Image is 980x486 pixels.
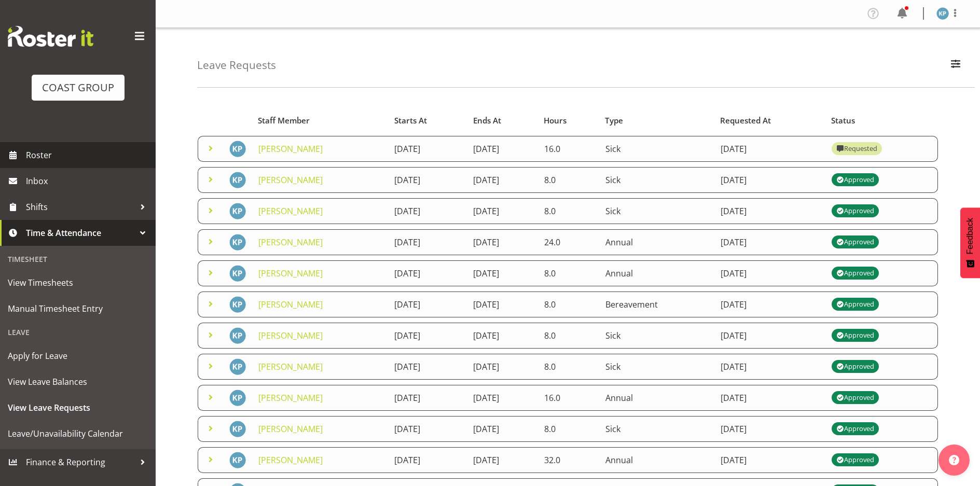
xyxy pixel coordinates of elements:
div: Approved [836,267,874,280]
td: 24.0 [538,229,599,255]
img: kent-pollard5758.jpg [229,421,246,437]
td: 8.0 [538,323,599,349]
div: Approved [836,174,874,186]
td: 16.0 [538,385,599,411]
div: Timesheet [3,248,153,270]
td: [DATE] [714,385,825,411]
div: Leave [3,322,153,343]
span: Hours [544,115,567,127]
td: 16.0 [538,136,599,162]
button: Feedback - Show survey [960,207,980,278]
td: [DATE] [714,291,825,317]
span: Starts At [394,115,427,127]
td: [DATE] [714,416,825,442]
div: Approved [836,360,874,373]
a: [PERSON_NAME] [258,392,323,404]
td: Sick [599,354,714,380]
img: help-xxl-2.png [949,455,959,465]
td: [DATE] [467,323,537,349]
td: 32.0 [538,447,599,473]
td: [DATE] [467,291,537,317]
span: Manual Timesheet Entry [8,301,148,316]
a: [PERSON_NAME] [258,454,323,466]
a: View Timesheets [3,270,153,296]
div: Approved [836,392,874,404]
span: Feedback [965,218,975,254]
td: [DATE] [388,354,467,380]
td: [DATE] [714,323,825,349]
td: Bereavement [599,291,714,317]
td: [DATE] [467,198,537,224]
a: Leave/Unavailability Calendar [3,421,153,447]
td: [DATE] [467,167,537,193]
td: [DATE] [388,136,467,162]
td: [DATE] [714,260,825,286]
span: Requested At [720,115,771,127]
td: [DATE] [388,260,467,286]
td: [DATE] [388,229,467,255]
td: 8.0 [538,416,599,442]
div: Approved [836,454,874,466]
td: Sick [599,416,714,442]
td: [DATE] [388,291,467,317]
td: Sick [599,167,714,193]
img: kent-pollard5758.jpg [229,265,246,282]
span: View Timesheets [8,275,148,290]
td: [DATE] [467,229,537,255]
a: Apply for Leave [3,343,153,369]
td: [DATE] [714,136,825,162]
td: 8.0 [538,260,599,286]
td: [DATE] [714,354,825,380]
a: [PERSON_NAME] [258,361,323,372]
h4: Leave Requests [197,59,276,71]
button: Filter Employees [945,54,967,77]
a: View Leave Balances [3,369,153,395]
span: View Leave Requests [8,400,148,415]
div: COAST GROUP [42,80,114,95]
td: [DATE] [714,167,825,193]
img: kent-pollard5758.jpg [229,358,246,375]
span: Time & Attendance [26,225,135,241]
td: [DATE] [714,447,825,473]
span: Roster [26,147,150,163]
img: kent-pollard5758.jpg [936,7,949,20]
span: Finance & Reporting [26,454,135,470]
td: [DATE] [388,416,467,442]
div: Approved [836,236,874,248]
td: [DATE] [388,323,467,349]
span: Staff Member [258,115,310,127]
img: kent-pollard5758.jpg [229,234,246,251]
a: [PERSON_NAME] [258,268,323,279]
img: Rosterit website logo [8,26,93,47]
img: kent-pollard5758.jpg [229,452,246,468]
a: View Leave Requests [3,395,153,421]
div: Approved [836,423,874,435]
td: [DATE] [388,167,467,193]
img: kent-pollard5758.jpg [229,327,246,344]
a: [PERSON_NAME] [258,330,323,341]
td: [DATE] [467,416,537,442]
td: 8.0 [538,354,599,380]
span: Inbox [26,173,150,189]
td: 8.0 [538,198,599,224]
td: 8.0 [538,167,599,193]
td: Annual [599,229,714,255]
a: [PERSON_NAME] [258,237,323,248]
span: View Leave Balances [8,374,148,390]
a: [PERSON_NAME] [258,423,323,435]
td: [DATE] [388,447,467,473]
td: [DATE] [467,354,537,380]
span: Leave/Unavailability Calendar [8,426,148,441]
a: [PERSON_NAME] [258,205,323,217]
img: kent-pollard5758.jpg [229,296,246,313]
td: [DATE] [467,260,537,286]
td: Sick [599,198,714,224]
img: kent-pollard5758.jpg [229,172,246,188]
td: [DATE] [714,229,825,255]
td: [DATE] [467,447,537,473]
span: Apply for Leave [8,348,148,364]
td: Annual [599,447,714,473]
img: kent-pollard5758.jpg [229,141,246,157]
td: Sick [599,136,714,162]
a: [PERSON_NAME] [258,143,323,155]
